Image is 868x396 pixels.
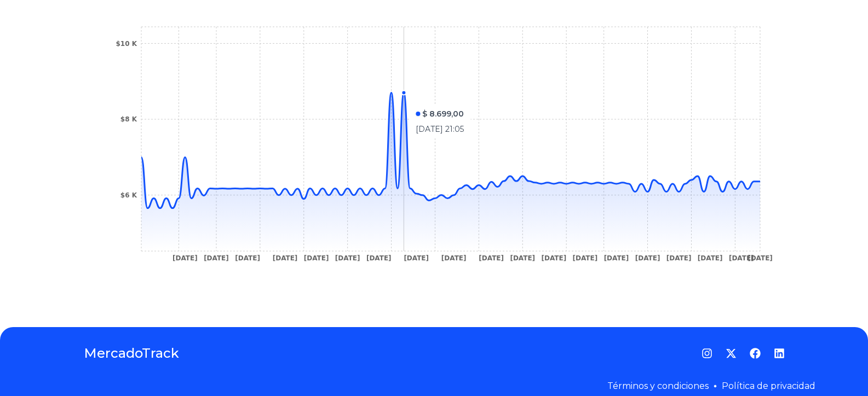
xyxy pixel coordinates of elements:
[697,254,722,262] tspan: [DATE]
[204,254,229,262] tspan: [DATE]
[748,254,773,262] tspan: [DATE]
[774,348,785,359] a: LinkedIn
[173,254,198,262] tspan: [DATE]
[116,40,137,48] tspan: $10 K
[635,254,660,262] tspan: [DATE]
[404,254,429,262] tspan: [DATE]
[572,254,597,262] tspan: [DATE]
[84,345,179,362] a: MercadoTrack
[479,254,504,262] tspan: [DATE]
[603,254,629,262] tspan: [DATE]
[541,254,566,262] tspan: [DATE]
[303,254,329,262] tspan: [DATE]
[366,254,391,262] tspan: [DATE]
[120,191,137,199] tspan: $6 K
[666,254,691,262] tspan: [DATE]
[722,381,815,391] a: Política de privacidad
[728,254,754,262] tspan: [DATE]
[726,348,737,359] a: Twitter
[441,254,466,262] tspan: [DATE]
[272,254,297,262] tspan: [DATE]
[607,381,709,391] a: Términos y condiciones
[235,254,260,262] tspan: [DATE]
[702,348,712,359] a: Instagram
[335,254,360,262] tspan: [DATE]
[120,115,137,123] tspan: $8 K
[750,348,761,359] a: Facebook
[510,254,535,262] tspan: [DATE]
